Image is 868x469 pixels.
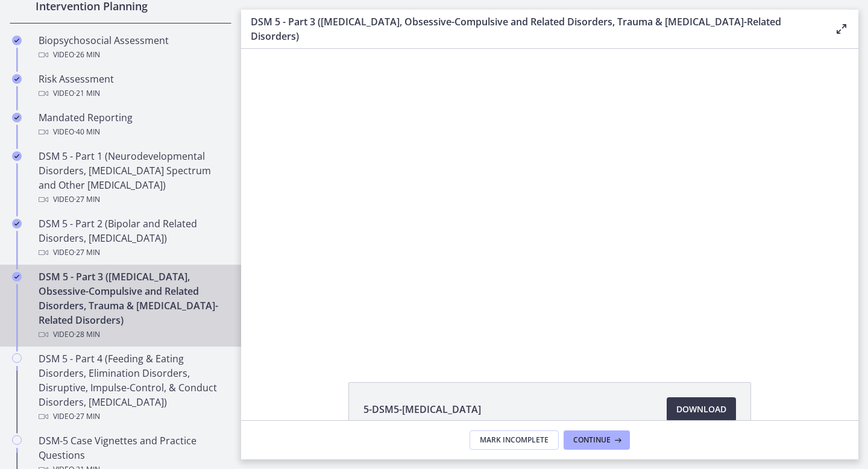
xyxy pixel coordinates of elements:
[39,86,227,101] div: Video
[12,219,22,228] i: Completed
[241,49,858,354] iframe: Video Lesson
[12,74,22,84] i: Completed
[39,351,227,424] div: DSM 5 - Part 4 (Feeding & Eating Disorders, Elimination Disorders, Disruptive, Impulse-Control, &...
[74,125,100,139] span: · 40 min
[39,110,227,139] div: Mandated Reporting
[12,113,22,122] i: Completed
[39,72,227,101] div: Risk Assessment
[74,409,100,424] span: · 27 min
[573,435,611,445] span: Continue
[39,192,227,207] div: Video
[251,14,815,43] h3: DSM 5 - Part 3 ([MEDICAL_DATA], Obsessive-Compulsive and Related Disorders, Trauma & [MEDICAL_DAT...
[39,409,227,424] div: Video
[39,216,227,260] div: DSM 5 - Part 2 (Bipolar and Related Disorders, [MEDICAL_DATA])
[74,245,100,260] span: · 27 min
[564,430,630,450] button: Continue
[74,327,100,342] span: · 28 min
[676,402,726,417] span: Download
[470,430,559,450] button: Mark Incomplete
[74,86,100,101] span: · 21 min
[74,192,100,207] span: · 27 min
[480,435,549,445] span: Mark Incomplete
[667,397,736,421] a: Download
[39,269,227,342] div: DSM 5 - Part 3 ([MEDICAL_DATA], Obsessive-Compulsive and Related Disorders, Trauma & [MEDICAL_DAT...
[39,245,227,260] div: Video
[12,272,22,282] i: Completed
[39,327,227,342] div: Video
[74,48,100,62] span: · 26 min
[39,48,227,62] div: Video
[363,402,481,417] span: 5-DSM5-[MEDICAL_DATA]
[12,36,22,45] i: Completed
[39,33,227,62] div: Biopsychosocial Assessment
[39,149,227,207] div: DSM 5 - Part 1 (Neurodevelopmental Disorders, [MEDICAL_DATA] Spectrum and Other [MEDICAL_DATA])
[39,125,227,139] div: Video
[12,151,22,161] i: Completed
